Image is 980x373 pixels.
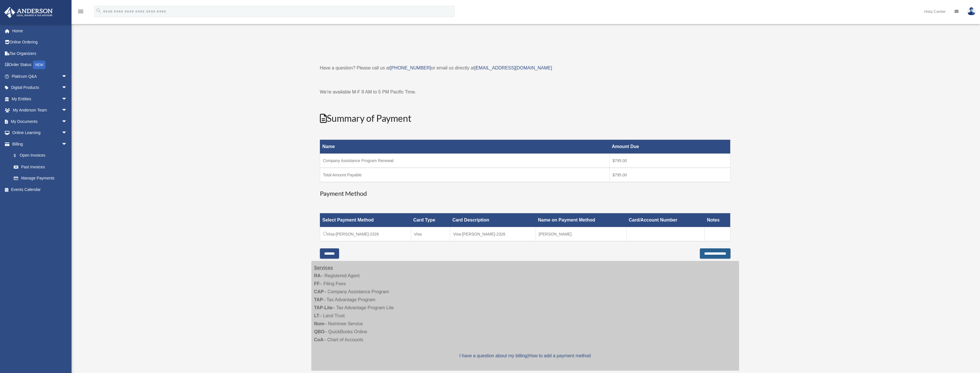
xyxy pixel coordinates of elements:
[450,213,536,227] th: Card Description
[62,71,73,82] span: arrow_drop_down
[4,82,76,93] a: Digital Productsarrow_drop_down
[320,227,411,242] td: Visa-[PERSON_NAME]-2326
[609,154,730,168] td: $795.00
[967,7,976,15] img: User Pic
[8,173,73,184] a: Manage Payments
[320,189,730,198] h3: Payment Method
[62,93,73,105] span: arrow_drop_down
[411,213,450,227] th: Card Type
[4,71,76,82] a: Platinum Q&Aarrow_drop_down
[62,116,73,127] span: arrow_drop_down
[314,273,321,278] strong: RA
[4,37,76,48] a: Online Ordering
[626,213,704,227] th: Card/Account Number
[4,127,76,139] a: Online Learningarrow_drop_down
[4,105,76,116] a: My Anderson Teamarrow_drop_down
[314,297,323,302] strong: TAP
[314,305,333,310] strong: TAP-Lite
[8,161,73,173] a: Past Invoices
[474,65,552,70] a: [EMAIL_ADDRESS][DOMAIN_NAME]
[450,227,536,242] td: Visa-[PERSON_NAME]-2326
[314,281,320,286] strong: FF
[17,152,20,159] span: $
[411,227,450,242] td: Visa
[459,353,527,358] a: I have a question about my billing
[4,25,76,37] a: Home
[320,112,730,125] h2: Summary of Payment
[311,261,739,371] div: – Registered Agent – Filing Fees – Company Assistance Program – Tax Advantage Program – Tax Advan...
[320,64,730,72] p: Have a question? Please call us at or email us directly at
[314,329,324,334] strong: QBO
[96,8,102,14] i: search
[390,65,431,70] a: [PHONE_NUMBER]
[314,321,324,326] strong: Nom
[320,168,609,182] td: Total Amount Payable
[704,213,730,227] th: Notes
[609,168,730,182] td: $795.00
[314,352,736,360] p: |
[4,184,76,195] a: Events Calendar
[314,337,324,342] strong: CoA
[4,93,76,105] a: My Entitiesarrow_drop_down
[4,48,76,59] a: Tax Organizers
[314,289,324,294] strong: CAP
[4,138,73,150] a: Billingarrow_drop_down
[528,353,591,358] a: How to add a payment method
[320,213,411,227] th: Select Payment Method
[536,213,626,227] th: Name on Payment Method
[320,154,609,168] td: Company Assistance Program Renewal
[320,140,609,154] th: Name
[62,127,73,139] span: arrow_drop_down
[3,7,54,18] img: Anderson Advisors Platinum Portal
[314,313,319,318] strong: LT
[4,59,76,71] a: Order StatusNEW
[62,82,73,94] span: arrow_drop_down
[33,61,45,69] div: NEW
[609,140,730,154] th: Amount Due
[77,10,84,15] a: menu
[536,227,626,242] td: [PERSON_NAME]
[8,150,70,161] a: $Open Invoices
[62,105,73,116] span: arrow_drop_down
[62,138,73,150] span: arrow_drop_down
[320,88,730,96] p: We're available M-F 8 AM to 5 PM Pacific Time.
[4,116,76,127] a: My Documentsarrow_drop_down
[77,8,84,15] i: menu
[314,265,333,270] strong: Services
